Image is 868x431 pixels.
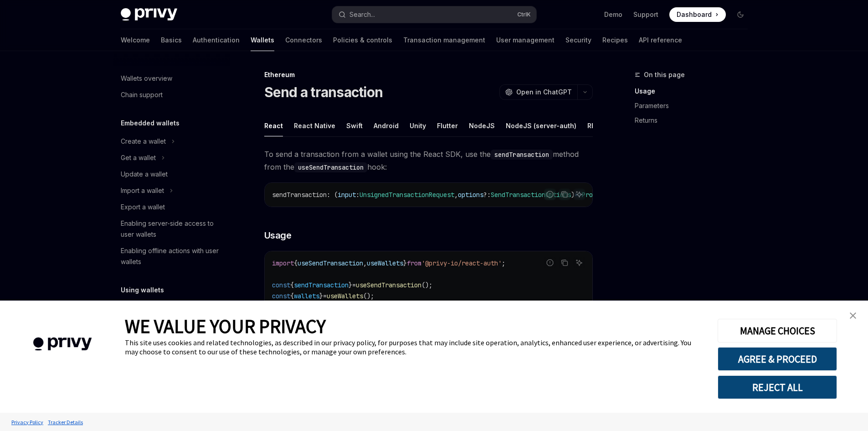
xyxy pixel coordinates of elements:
button: Ask AI [573,188,585,200]
div: Update a wallet [121,169,168,180]
a: Wallets overview [113,70,230,87]
button: Toggle Get a wallet section [113,150,230,166]
span: '@privy-io/react-auth' [421,259,502,267]
span: { [294,259,298,267]
button: Copy the contents from the code block [559,257,570,269]
div: Android [374,115,399,136]
a: Transaction management [403,29,485,51]
button: AGREE & PROCEED [718,347,837,371]
span: useWallets [327,292,363,300]
span: input [338,191,356,199]
a: Wallets [251,29,274,51]
span: from [407,259,421,267]
a: Parameters [635,99,755,113]
div: This site uses cookies and related technologies, as described in our privacy policy, for purposes... [125,338,704,356]
span: , [363,259,367,267]
span: ; [502,259,505,267]
a: Update a wallet [113,166,230,182]
button: Toggle dark mode [733,7,748,22]
button: Report incorrect code [544,257,556,269]
div: Unity [410,115,426,136]
div: Wallets overview [121,73,172,84]
span: sendTransaction [272,191,327,199]
span: : ( [327,191,338,199]
a: Policies & controls [333,29,392,51]
a: User management [496,29,555,51]
span: UnsignedTransactionRequest [360,191,454,199]
a: Security [565,29,591,51]
h5: Embedded wallets [121,118,180,129]
a: API reference [639,29,682,51]
div: React Native [294,115,335,136]
div: Enabling offline actions with user wallets [121,245,225,267]
h5: Using wallets [121,285,164,296]
div: Enabling server-side access to user wallets [121,218,225,240]
a: Welcome [121,29,150,51]
span: = [352,281,356,289]
a: Recipes [602,29,628,51]
span: SendTransactionOptions [491,191,571,199]
span: useSendTransaction [356,281,421,289]
h1: Send a transaction [264,84,383,100]
a: Enabling server-side access to user wallets [113,215,230,243]
button: Toggle Import a wallet section [113,182,230,199]
a: Enabling offline actions with user wallets [113,243,230,270]
div: Swift [346,115,363,136]
button: Open in ChatGPT [499,84,577,100]
span: (); [421,281,432,289]
img: dark logo [121,8,177,21]
span: sendTransaction [294,281,349,289]
span: useSendTransaction [298,259,363,267]
button: Copy the contents from the code block [559,188,570,200]
div: Search... [349,9,375,20]
div: Import a wallet [121,185,164,196]
a: Authentication [193,29,240,51]
button: Toggle Create a wallet section [113,133,230,150]
span: const [272,281,290,289]
button: Toggle Ethereum section [113,300,230,317]
div: Chain support [121,89,163,100]
img: close banner [850,312,856,319]
span: : [356,191,360,199]
button: MANAGE CHOICES [718,319,837,343]
button: Ask AI [573,257,585,269]
a: Basics [161,29,182,51]
div: Create a wallet [121,136,166,147]
div: NodeJS [469,115,495,136]
button: REJECT ALL [718,375,837,399]
a: Connectors [285,29,322,51]
span: Open in ChatGPT [516,88,572,97]
span: WE VALUE YOUR PRIVACY [125,314,326,338]
span: } [349,281,352,289]
span: useWallets [367,259,403,267]
span: import [272,259,294,267]
span: = [323,292,327,300]
span: ) [571,191,575,199]
span: { [290,292,294,300]
div: NodeJS (server-auth) [506,115,576,136]
div: Flutter [437,115,458,136]
a: Usage [635,84,755,99]
a: Returns [635,113,755,128]
a: Dashboard [669,7,726,22]
span: Dashboard [677,10,712,19]
a: Tracker Details [46,414,85,430]
a: Demo [604,10,622,19]
span: wallets [294,292,319,300]
a: Chain support [113,87,230,103]
div: React [264,115,283,136]
span: } [319,292,323,300]
div: REST API [587,115,616,136]
span: (); [363,292,374,300]
div: Ethereum [264,70,593,79]
a: Privacy Policy [9,414,46,430]
span: options [458,191,483,199]
button: Open search [332,6,536,23]
a: Export a wallet [113,199,230,215]
div: Export a wallet [121,202,165,213]
div: Get a wallet [121,152,156,163]
span: } [403,259,407,267]
button: Report incorrect code [544,188,556,200]
span: ?: [483,191,491,199]
code: useSendTransaction [294,162,367,172]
